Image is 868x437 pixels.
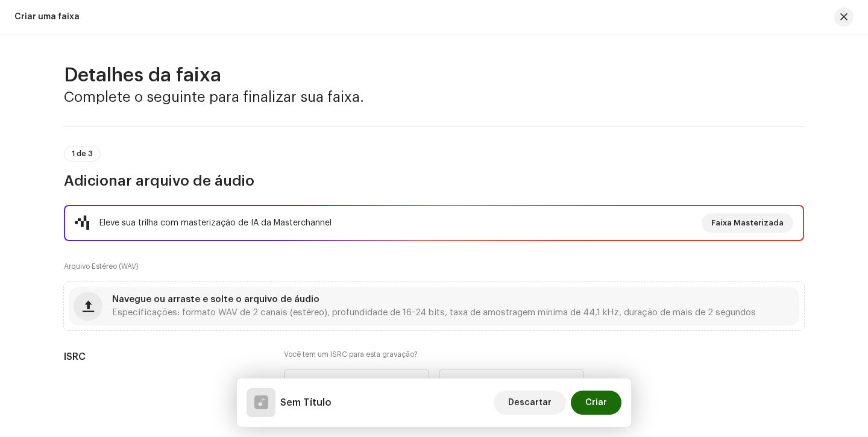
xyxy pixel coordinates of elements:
[64,87,804,107] h3: Complete o seguinte para finalizar sua faixa.
[112,295,319,304] span: Navegue ou arraste e solte o arquivo de áudio
[711,211,784,235] span: Faixa Masterizada
[702,213,793,233] button: Faixa Masterizada
[64,63,804,87] h2: Detalhes da faixa
[99,216,332,230] div: Eleve sua trilha com masterização de IA da Masterchannel
[112,309,756,317] span: Especificações: formato WAV de 2 canais (estéreo), profundidade de 16-24 bits, taxa de amostragem...
[64,171,804,190] h3: Adicionar arquivo de áudio
[280,395,332,410] h5: Sem Título
[64,350,265,364] h5: ISRC
[571,391,621,415] button: Criar
[585,391,607,415] span: Criar
[284,350,584,359] label: Você tem um ISRC para esta gravação?
[508,391,552,415] span: Descartar
[494,391,566,415] button: Descartar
